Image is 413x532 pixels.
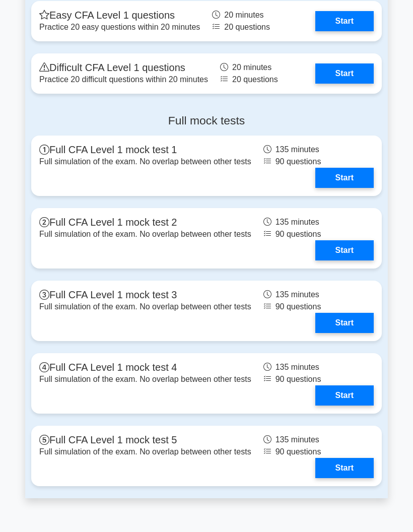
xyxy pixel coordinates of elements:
[315,63,374,84] a: Start
[315,458,374,478] a: Start
[315,240,374,260] a: Start
[315,313,374,333] a: Start
[315,168,374,188] a: Start
[31,114,382,127] h4: Full mock tests
[315,385,374,406] a: Start
[315,11,374,31] a: Start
